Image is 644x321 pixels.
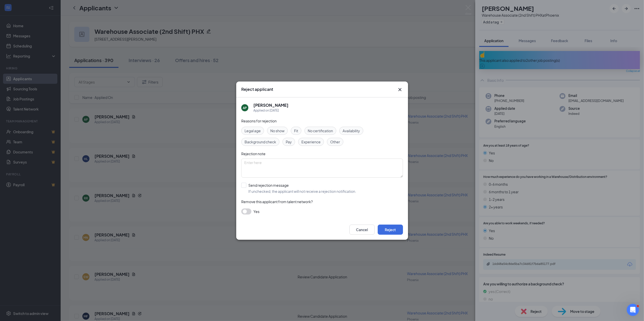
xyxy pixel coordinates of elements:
[308,128,333,133] span: No certification
[253,208,259,215] span: Yes
[330,139,340,145] span: Other
[241,87,273,92] h3: Reject applicant
[241,119,277,123] span: Reasons for rejection
[627,304,639,316] iframe: Intercom live chat
[343,128,360,133] span: Availability
[270,128,284,133] span: No show
[349,225,375,235] button: Cancel
[397,87,403,93] button: Close
[241,151,266,156] span: Rejection note
[241,199,313,204] span: Remove this applicant from talent network?
[286,139,292,145] span: Pay
[397,87,403,93] svg: Cross
[301,139,321,145] span: Experience
[245,128,261,133] span: Legal age
[243,105,247,110] div: AP
[294,128,298,133] span: Fit
[378,225,403,235] button: Reject
[253,102,289,108] h5: [PERSON_NAME]
[245,139,276,145] span: Background check
[253,108,289,113] div: Applied on [DATE]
